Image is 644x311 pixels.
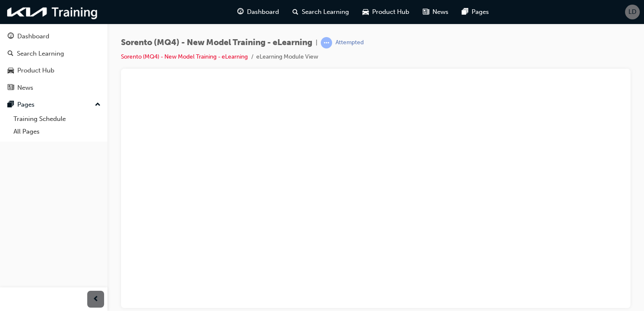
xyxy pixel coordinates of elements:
[17,100,35,110] div: Pages
[8,67,14,75] span: car-icon
[455,3,496,21] a: pages-iconPages
[8,50,13,58] span: search-icon
[8,84,14,92] span: news-icon
[286,3,356,21] a: search-iconSearch Learning
[423,7,429,17] span: news-icon
[3,63,104,78] a: Product Hub
[625,5,640,19] button: LD
[321,37,332,48] span: learningRecordVerb_ATTEMPT-icon
[231,3,286,21] a: guage-iconDashboard
[628,7,636,17] span: LD
[302,7,349,17] span: Search Learning
[121,53,248,60] a: Sorento (MQ4) - New Model Training - eLearning
[3,46,104,62] a: Search Learning
[3,27,104,97] button: DashboardSearch LearningProduct HubNews
[17,49,64,59] div: Search Learning
[472,7,489,17] span: Pages
[3,29,104,44] a: Dashboard
[462,7,468,17] span: pages-icon
[93,294,99,305] span: prev-icon
[237,7,244,17] span: guage-icon
[356,3,416,21] a: car-iconProduct Hub
[17,32,49,41] div: Dashboard
[335,39,364,47] div: Attempted
[292,7,298,17] span: search-icon
[10,113,104,126] a: Training Schedule
[121,38,312,48] span: Sorento (MQ4) - New Model Training - eLearning
[3,80,104,96] a: News
[247,7,279,17] span: Dashboard
[432,7,448,17] span: News
[362,7,369,17] span: car-icon
[17,83,33,93] div: News
[416,3,455,21] a: news-iconNews
[17,66,54,75] div: Product Hub
[95,99,101,110] span: up-icon
[3,97,104,113] button: Pages
[8,33,14,40] span: guage-icon
[4,3,101,21] img: kia-training
[316,38,317,48] span: |
[372,7,409,17] span: Product Hub
[256,52,318,62] li: eLearning Module View
[8,101,14,109] span: pages-icon
[10,125,104,138] a: All Pages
